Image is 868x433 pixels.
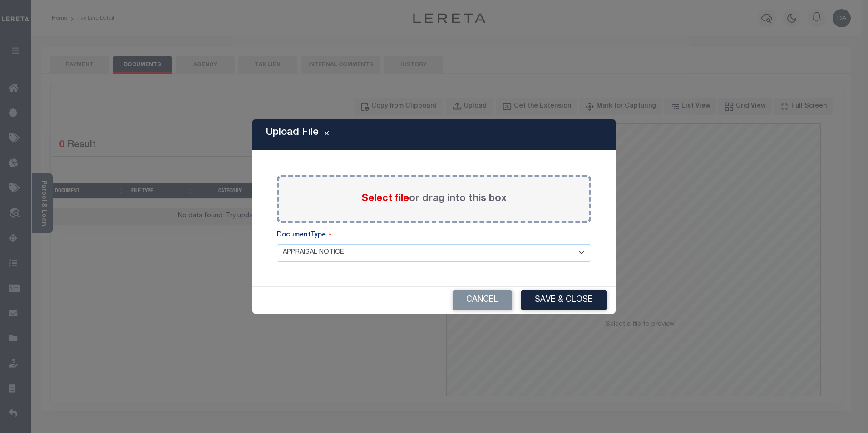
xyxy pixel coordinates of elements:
label: DocumentType [277,231,331,241]
h5: Upload File [266,127,319,138]
label: or drag into this box [361,192,507,207]
span: Select file [361,194,409,204]
button: Save & Close [521,290,607,310]
button: Close [319,129,335,140]
button: Cancel [453,290,512,310]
